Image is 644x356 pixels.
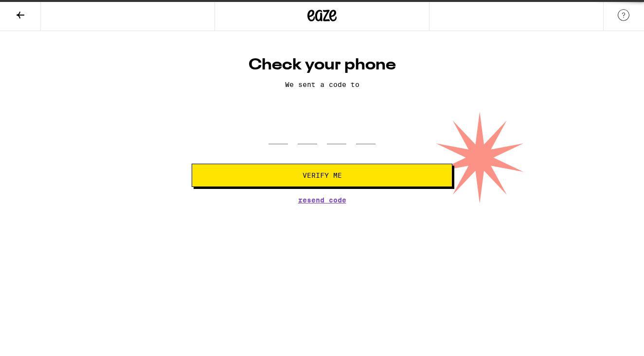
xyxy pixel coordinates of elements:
[303,172,342,179] span: Verify Me
[298,197,346,203] button: Resend Code
[192,81,452,88] p: We sent a code to
[192,164,452,187] button: Verify Me
[192,55,452,75] h1: Check your phone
